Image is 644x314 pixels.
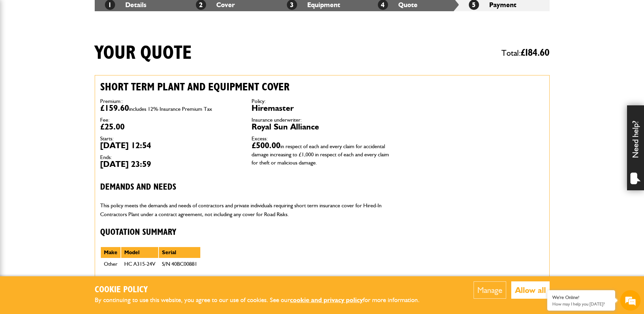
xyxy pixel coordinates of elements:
img: d_20077148190_company_1631870298795_20077148190 [12,38,29,47]
th: Make [100,247,121,258]
dd: Hiremaster [252,104,393,112]
div: Need help? [627,105,644,190]
td: HC A315-24V [121,258,159,270]
th: Serial [159,247,201,258]
dd: Royal Sun Alliance [252,123,393,131]
dt: Ends: [100,155,241,160]
p: By continuing to use this website, you agree to our use of cookies. See our for more information. [95,295,431,306]
button: Manage [474,281,506,299]
input: Enter your last name [9,63,124,78]
span: Total: [501,45,550,61]
h3: Demands and needs [100,182,393,193]
span: in respect of each and every claim for accidental damage increasing to £1,000 in respect of each ... [252,143,389,166]
dt: Policy: [252,99,393,104]
dd: [DATE] 23:59 [100,160,241,168]
em: Start Chat [92,209,123,219]
input: Enter your email address [9,83,124,98]
th: Model [121,247,159,258]
h2: Cookie Policy [95,285,431,295]
span: 184.60 [525,48,550,58]
a: 3Equipment [287,1,340,9]
dt: Premium:: [100,99,241,104]
textarea: Type your message and hit 'Enter' [9,123,124,204]
dd: £500.00 [252,141,393,166]
span: includes 12% Insurance Premium Tax [129,106,212,112]
dd: £159.60 [100,104,241,112]
a: 2Cover [196,1,235,9]
a: 1Details [105,1,146,9]
td: Other [100,258,121,270]
h2: Short term plant and equipment cover [100,81,393,93]
dd: £25.00 [100,123,241,131]
button: Allow all [511,281,550,299]
dt: Excess: [252,136,393,141]
p: This is a Non Advised sale and you are required to ensure that this product meets your Demands an... [100,275,393,284]
div: Minimize live chat window [111,3,128,20]
dt: Starts: [100,136,241,141]
a: cookie and privacy policy [290,296,363,304]
div: Chat with us now [35,38,114,47]
h1: Your quote [95,42,192,65]
dt: Insurance underwriter: [252,117,393,123]
div: We're Online! [552,295,610,300]
p: This policy meets the demands and needs of contractors and private individuals requiring short te... [100,201,393,219]
h3: Quotation Summary [100,227,393,238]
span: £ [521,48,550,58]
td: S/N 40BC00881 [159,258,201,270]
p: How may I help you today? [552,301,610,307]
dd: [DATE] 12:54 [100,141,241,150]
dt: Fee: [100,117,241,123]
input: Enter your phone number [9,103,124,118]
